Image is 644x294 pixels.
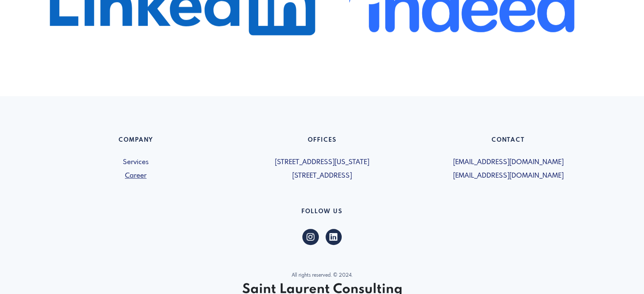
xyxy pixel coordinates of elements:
[420,171,597,181] span: [EMAIL_ADDRESS][DOMAIN_NAME]
[234,157,410,168] span: [STREET_ADDRESS][US_STATE]
[234,171,410,181] span: [STREET_ADDRESS]
[234,137,410,147] h6: Offices
[420,137,597,147] h6: Contact
[48,208,597,219] h6: Follow US
[48,137,224,147] h6: Company
[48,272,597,279] p: All rights reserved. © 2024.
[420,157,597,168] span: [EMAIL_ADDRESS][DOMAIN_NAME]
[48,171,224,181] a: Career
[48,157,224,168] a: Services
